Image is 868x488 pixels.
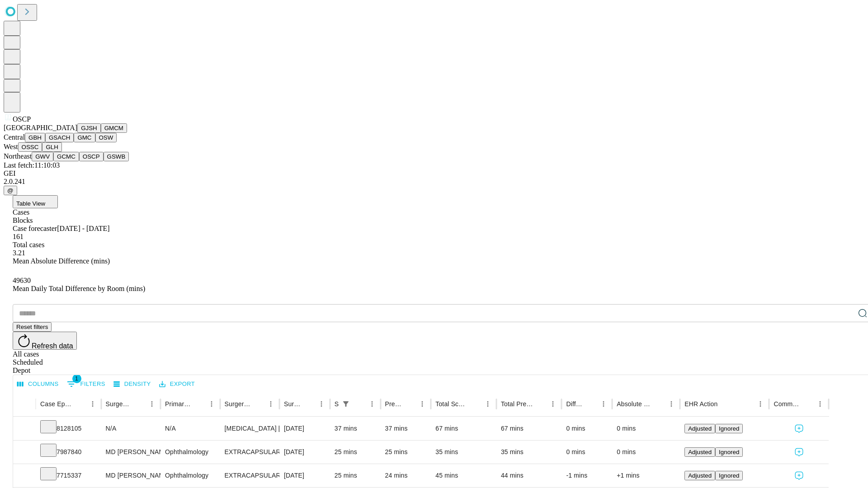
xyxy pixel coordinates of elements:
button: Sort [718,398,731,410]
button: Sort [469,398,481,410]
button: Menu [481,398,494,410]
button: Menu [264,398,277,410]
div: 0 mins [566,441,608,464]
button: Select columns [15,377,61,391]
span: Mean Daily Total Difference by Room (mins) [13,285,145,292]
button: Menu [146,398,158,410]
button: Sort [74,398,86,410]
button: Expand [18,445,31,460]
div: 45 mins [435,464,492,487]
button: Density [111,377,153,391]
button: OSW [95,133,117,142]
div: Surgery Name [225,400,251,408]
button: Sort [585,398,597,410]
div: Ophthalmology [165,464,215,487]
div: MD [PERSON_NAME] [PERSON_NAME] Md [106,464,156,487]
div: 35 mins [435,441,492,464]
div: 25 mins [335,441,376,464]
div: [DATE] [284,441,325,464]
button: OSSC [18,142,42,152]
div: Primary Service [165,400,191,408]
button: Show filters [340,398,352,410]
button: GBH [25,133,45,142]
div: Surgery Date [284,400,302,408]
button: Menu [547,398,559,410]
div: 37 mins [385,417,427,440]
div: Absolute Difference [617,400,651,408]
span: Refresh data [32,342,73,350]
button: Reset filters [13,322,52,332]
button: Sort [252,398,264,410]
span: Adjusted [688,425,712,432]
button: Menu [754,398,767,410]
button: GJSH [77,123,101,133]
div: 24 mins [385,464,427,487]
div: EXTRACAPSULAR CATARACT REMOVAL WITH [MEDICAL_DATA] [225,464,275,487]
button: Adjusted [684,447,715,457]
span: 1 [72,374,81,383]
div: 44 mins [501,464,557,487]
button: Sort [193,398,205,410]
button: Sort [353,398,366,410]
button: Expand [18,421,31,437]
button: Show filters [65,377,108,391]
div: Ophthalmology [165,441,215,464]
div: 35 mins [501,441,557,464]
div: 1 active filter [340,398,352,410]
button: Ignored [715,471,743,480]
button: Menu [416,398,429,410]
button: GMCM [101,123,127,133]
div: [DATE] [284,464,325,487]
div: 0 mins [617,441,675,464]
span: 161 [13,233,24,240]
span: Adjusted [688,472,712,479]
button: OSCP [79,152,104,161]
span: 3.21 [13,249,25,257]
button: Adjusted [684,471,715,480]
button: Sort [801,398,814,410]
button: Ignored [715,424,743,433]
button: Sort [534,398,547,410]
span: Total cases [13,241,44,249]
button: GMC [74,133,95,142]
button: Menu [814,398,826,410]
span: Ignored [719,472,739,479]
span: Reset filters [16,324,48,330]
div: MD [PERSON_NAME] [PERSON_NAME] Md [106,441,156,464]
button: Sort [133,398,146,410]
span: @ [7,187,14,194]
div: +1 mins [617,464,675,487]
button: GWV [32,152,53,161]
div: [MEDICAL_DATA] [MEDICAL_DATA] NEEDLE [225,417,275,440]
div: 0 mins [566,417,608,440]
div: EHR Action [684,400,717,408]
div: Comments [774,400,800,408]
button: Menu [665,398,678,410]
button: Sort [302,398,315,410]
div: 67 mins [501,417,557,440]
button: Menu [86,398,99,410]
div: N/A [165,417,215,440]
span: Ignored [719,449,739,455]
button: Menu [315,398,328,410]
button: Menu [597,398,610,410]
div: -1 mins [566,464,608,487]
div: Scheduled In Room Duration [335,400,339,408]
div: 7715337 [40,464,97,487]
button: GSACH [45,133,74,142]
button: Adjusted [684,424,715,433]
span: Case forecaster [13,225,57,232]
span: [GEOGRAPHIC_DATA] [4,124,77,131]
span: West [4,143,18,150]
button: Expand [18,468,31,484]
div: Total Predicted Duration [501,400,533,408]
span: Central [4,133,25,141]
div: GEI [4,169,864,178]
div: N/A [106,417,156,440]
div: 0 mins [617,417,675,440]
span: Table View [16,200,45,207]
button: Sort [652,398,665,410]
button: Refresh data [13,332,77,350]
div: [DATE] [284,417,325,440]
div: 8128105 [40,417,97,440]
